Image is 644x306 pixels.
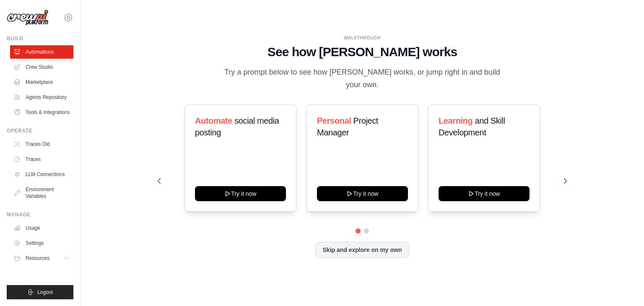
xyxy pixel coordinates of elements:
[439,116,505,137] span: and Skill Development
[195,186,286,201] button: Try it now
[439,116,473,125] span: Learning
[10,75,73,89] a: Marketplace
[10,183,73,203] a: Environment Variables
[7,211,73,218] div: Manage
[7,127,73,134] div: Operate
[158,44,567,60] h1: See how [PERSON_NAME] works
[315,242,409,258] button: Skip and explore on my own
[10,168,73,181] a: LLM Connections
[317,186,408,201] button: Try it now
[10,252,73,265] button: Resources
[26,255,49,262] span: Resources
[158,35,567,41] div: WALKTHROUGH
[221,66,503,91] p: Try a prompt below to see how [PERSON_NAME] works, or jump right in and build your own.
[37,289,53,296] span: Logout
[7,285,73,299] button: Logout
[10,221,73,235] a: Usage
[10,153,73,166] a: Traces
[317,116,378,137] span: Project Manager
[10,137,73,151] a: Traces Old
[10,236,73,250] a: Settings
[7,10,49,26] img: Logo
[7,35,73,42] div: Build
[195,116,279,137] span: social media posting
[10,106,73,119] a: Tools & Integrations
[10,60,73,74] a: Crew Studio
[317,116,351,125] span: Personal
[10,91,73,104] a: Agents Repository
[195,116,232,125] span: Automate
[10,45,73,59] a: Automations
[439,186,530,201] button: Try it now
